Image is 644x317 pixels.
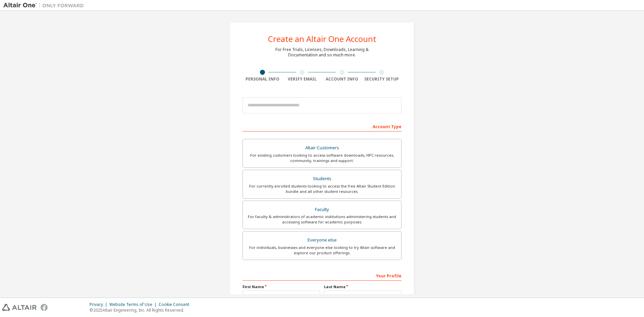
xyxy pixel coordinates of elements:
div: Verify Email [282,76,322,82]
label: Last Name [324,284,401,289]
div: Altair Customers [247,143,397,153]
img: Altair One [3,2,87,9]
div: Account Info [322,76,362,82]
div: For individuals, businesses and everyone else looking to try Altair software and explore our prod... [247,245,397,256]
div: Students [247,174,397,183]
div: Faculty [247,205,397,214]
p: © 2025 Altair Engineering, Inc. All Rights Reserved. [90,307,193,313]
div: For faculty & administrators of academic institutions administering students and accessing softwa... [247,214,397,225]
div: Account Type [243,121,401,131]
div: Your Profile [243,270,401,281]
div: Website Terms of Use [109,302,159,307]
img: facebook.svg [41,304,48,311]
div: Security Setup [362,76,402,82]
label: First Name [243,284,320,289]
div: Cookie Consent [159,302,193,307]
div: Everyone else [247,235,397,245]
img: altair_logo.svg [2,304,37,311]
div: For currently enrolled students looking to access the free Altair Student Edition bundle and all ... [247,183,397,194]
div: Personal Info [243,76,282,82]
div: For existing customers looking to access software downloads, HPC resources, community, trainings ... [247,153,397,163]
div: Create an Altair One Account [268,35,376,43]
div: For Free Trials, Licenses, Downloads, Learning & Documentation and so much more. [275,47,369,58]
div: Privacy [90,302,109,307]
